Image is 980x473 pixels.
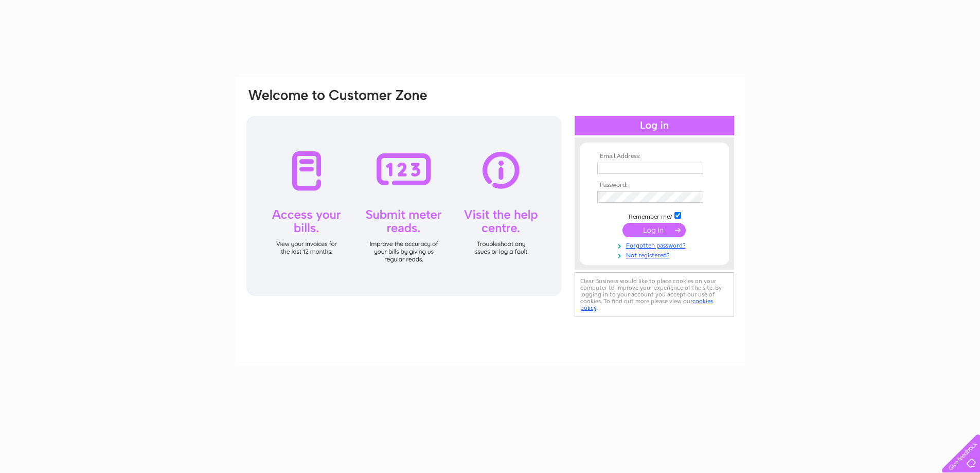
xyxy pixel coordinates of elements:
[597,240,714,250] a: Forgotten password?
[595,211,714,221] td: Remember me?
[595,182,714,189] th: Password:
[597,250,714,259] a: Not registered?
[580,297,713,311] a: cookies policy
[595,153,714,160] th: Email Address:
[622,223,686,237] input: Submit
[575,272,734,317] div: Clear Business would like to place cookies on your computer to improve your experience of the sit...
